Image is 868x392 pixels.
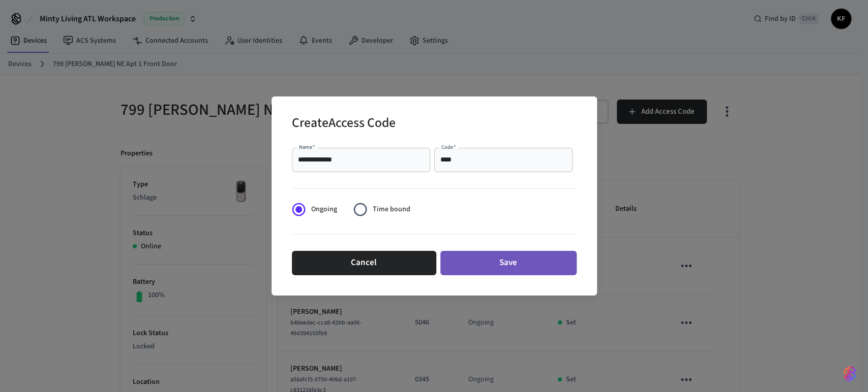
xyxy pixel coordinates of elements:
[373,204,410,215] span: Time bound
[311,204,337,215] span: Ongoing
[844,366,856,382] img: SeamLogoGradient.69752ec5.svg
[441,143,456,151] label: Code
[292,109,396,140] h2: Create Access Code
[299,143,315,151] label: Name
[440,251,577,275] button: Save
[292,251,436,275] button: Cancel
